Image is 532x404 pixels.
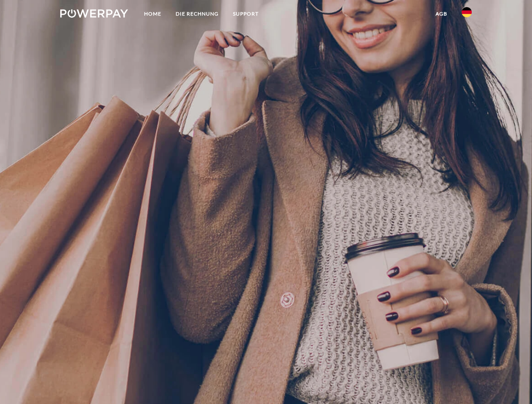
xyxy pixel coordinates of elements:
[428,6,454,21] a: agb
[226,6,266,21] a: SUPPORT
[462,7,472,17] img: de
[137,6,168,21] a: Home
[60,9,128,18] img: logo-powerpay-white.svg
[168,6,226,21] a: DIE RECHNUNG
